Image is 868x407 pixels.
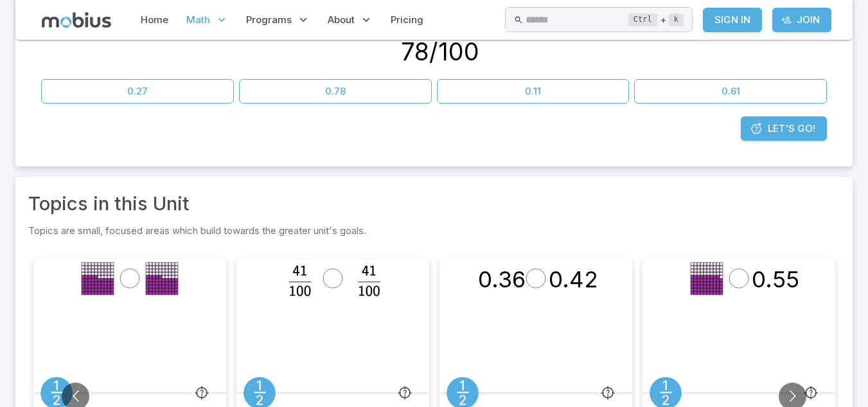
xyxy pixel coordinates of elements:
p: Topics are small, focused areas which build towards the greater unit's goals. [28,223,840,238]
button: 0.78 [239,79,432,104]
button: 0.11 [437,79,630,104]
button: 0.61 [634,79,827,104]
span: Programs [246,13,292,27]
span: Let's Go! [768,122,815,136]
a: Home [137,5,172,35]
a: Sign In [703,8,762,32]
text: 78/100 [400,37,479,66]
span: About [328,13,355,27]
kbd: k [669,14,684,26]
a: Join [772,8,831,32]
kbd: Ctrl [628,14,657,26]
button: 0.27 [41,79,234,104]
text: 0.55 [752,266,799,293]
a: Pricing [387,5,427,35]
a: Topics in this Unit [28,190,190,218]
text: 0.36 [478,266,526,293]
a: Let's Go! [741,116,827,141]
span: Math [186,13,210,27]
text: 0.42 [549,266,598,293]
div: + [628,12,684,28]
